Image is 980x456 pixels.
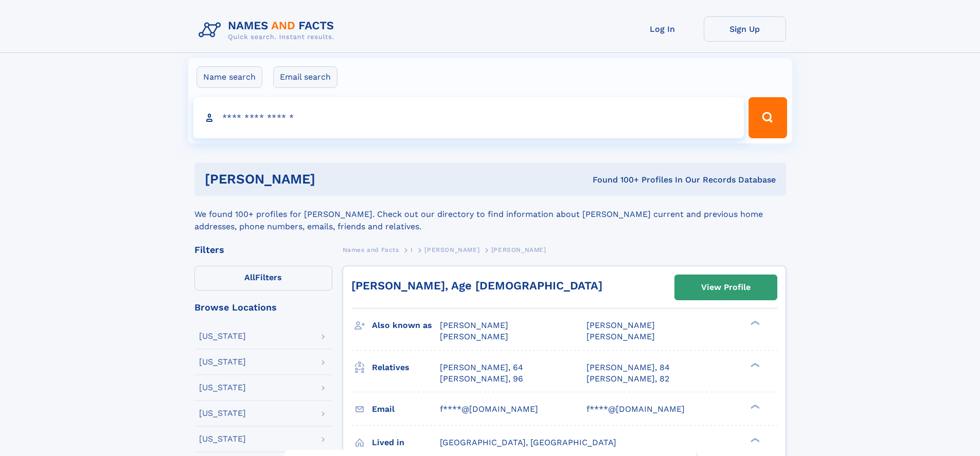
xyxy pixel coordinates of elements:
[749,97,787,138] button: Search Button
[199,384,246,392] div: [US_STATE]
[205,173,454,186] h1: [PERSON_NAME]
[454,174,776,186] div: Found 100+ Profiles In Our Records Database
[586,332,655,341] span: [PERSON_NAME]
[372,434,440,451] h3: Lived in
[748,403,760,410] div: ❯
[440,437,616,447] span: [GEOGRAPHIC_DATA], [GEOGRAPHIC_DATA]
[199,358,246,366] div: [US_STATE]
[586,362,670,373] a: [PERSON_NAME], 84
[440,373,523,385] a: [PERSON_NAME], 96
[411,243,413,256] a: I
[675,275,777,300] a: View Profile
[424,243,479,256] a: [PERSON_NAME]
[701,276,751,299] div: View Profile
[586,320,655,330] span: [PERSON_NAME]
[440,362,523,373] a: [PERSON_NAME], 64
[199,332,246,340] div: [US_STATE]
[194,196,786,233] div: We found 100+ profiles for [PERSON_NAME]. Check out our directory to find information about [PERS...
[194,266,332,290] label: Filters
[197,66,262,88] label: Name search
[372,359,440,376] h3: Relatives
[748,361,760,368] div: ❯
[411,246,413,253] span: I
[193,97,744,138] input: search input
[372,400,440,418] h3: Email
[704,16,786,42] a: Sign Up
[194,245,332,254] div: Filters
[194,303,332,312] div: Browse Locations
[586,373,669,385] a: [PERSON_NAME], 82
[199,435,246,443] div: [US_STATE]
[748,320,760,326] div: ❯
[194,16,343,44] img: Logo Names and Facts
[748,436,760,443] div: ❯
[343,243,399,256] a: Names and Facts
[244,272,255,282] span: All
[372,317,440,334] h3: Also known as
[491,246,546,253] span: [PERSON_NAME]
[199,409,246,417] div: [US_STATE]
[621,16,704,42] a: Log In
[424,246,479,253] span: [PERSON_NAME]
[351,279,602,292] a: [PERSON_NAME], Age [DEMOGRAPHIC_DATA]
[273,66,337,88] label: Email search
[440,332,508,341] span: [PERSON_NAME]
[440,320,508,330] span: [PERSON_NAME]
